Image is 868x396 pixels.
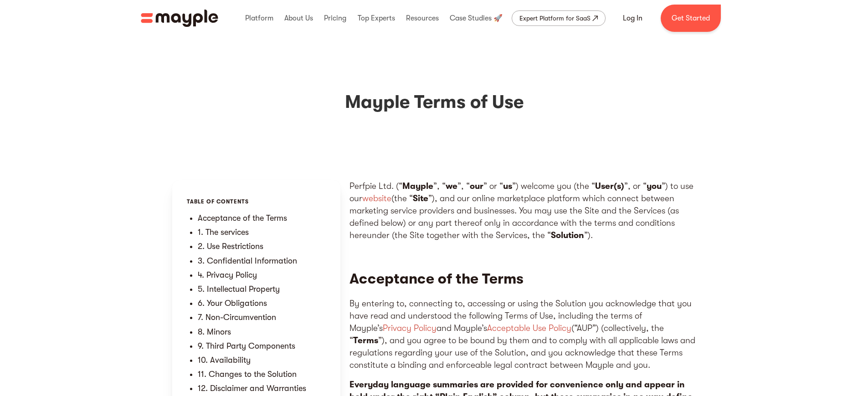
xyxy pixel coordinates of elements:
[353,335,378,345] strong: Terms
[198,256,297,265] a: 3. Confidential Information
[198,242,263,251] a: 2. Use Restrictions
[595,181,624,191] strong: User(s)
[143,91,726,113] h1: Mayple Terms of Use
[322,4,349,33] div: Pricing
[141,10,218,27] img: Mayple logo
[470,181,483,191] strong: our
[551,230,584,240] strong: Solution
[198,228,249,237] a: 1. The services
[612,7,653,29] a: Log In
[198,327,231,336] a: 8. Minors
[198,341,295,350] a: 9. Third Party Components
[198,370,297,379] a: 11. Changes to the Solution
[446,181,457,191] strong: we
[198,213,287,223] a: Acceptance of the Terms
[187,195,326,209] div: Table of contents
[404,4,441,33] div: Resources
[512,10,606,26] a: Expert Platform for SaaS
[349,180,696,242] p: Perfpie Ltd. (“ ”, “ ”, “ ” or “ ”) welcome you (the “ ”, or “ ”) to use our (the “ ”), and our o...
[402,181,433,191] strong: Mayple
[503,181,512,191] strong: us
[349,298,696,371] p: By entering to, connecting to, accessing or using the Solution you acknowledge that you have read...
[198,355,251,365] a: 10. Availability
[243,4,276,33] div: Platform
[487,323,571,333] a: Acceptable Use Policy
[413,193,428,203] strong: Site
[362,193,391,203] a: website
[198,313,276,322] a: 7. Non-Circumvention
[355,4,397,33] div: Top Experts
[519,13,591,24] div: Expert Platform for SaaS
[282,4,315,33] div: About Us
[198,384,306,393] a: 12. Disclaimer and Warranties
[349,270,524,287] strong: Acceptance of the Terms
[198,299,267,308] a: 6. Your Obligations
[198,270,257,279] a: 4. Privacy Policy
[661,5,721,32] a: Get Started
[141,10,218,27] a: home
[198,284,280,294] a: 5. Intellectual Property
[647,181,662,191] strong: you
[383,323,437,333] a: Privacy Policy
